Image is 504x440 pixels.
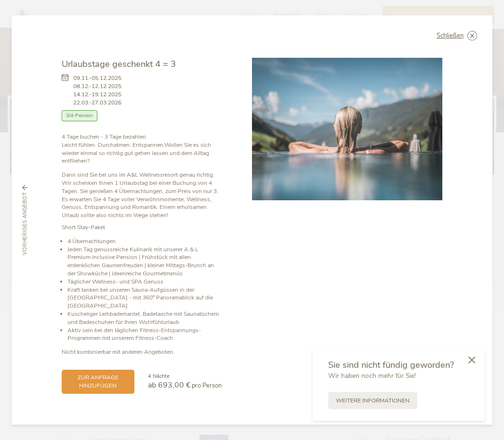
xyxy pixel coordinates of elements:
[62,141,211,165] strong: Wollen Sie es sich wieder einmal so richtig gut gehen lassen und dem Alltag entfliehen?
[328,392,417,409] a: Weitere Informationen
[67,286,222,310] li: Kraft tanken bei unseren Sauna-Aufgüssen in der [GEOGRAPHIC_DATA] - mit 360° Panoramablick auf di...
[62,110,97,121] span: 3/4-Pension
[67,246,222,278] li: Jeden Tag genussreiche Kulinarik mit unserer A & L Premium inclusive Pension | Frühstück mit alle...
[73,74,121,106] span: 09.11.-05.12.2025 08.12.-12.12.2025 14.12.-19.12.2025 22.03.-27.03.2026
[67,278,222,286] li: Täglicher Wellness- und SPA Genuss
[437,33,464,39] span: Schließen
[67,310,222,326] li: Kuscheliger Leihbademantel, Badetasche mit Saunatüchern und Badeschuhen für Ihren Wohlfühlurlaub
[252,58,442,200] img: Urlaubstage geschenkt 4 = 3
[336,397,410,405] span: Weitere Informationen
[21,192,29,255] span: vorheriges Angebot
[328,371,416,380] span: Wir haben noch mehr für Sie!
[67,237,222,246] li: 4 Übernachtungen
[328,359,454,371] span: Sie sind nicht fündig geworden?
[62,223,105,231] strong: Short Stay-Paket
[62,133,146,141] b: 4 Tage buchen - 3 Tage bezahlen
[62,58,176,70] span: Urlaubstage geschenkt 4 = 3
[62,133,222,165] p: Leicht fühlen. Durchatmen. Entspannen.
[62,171,222,220] p: Dann sind Sie bei uns im A&L Wellnessresort genau richtig. Wir schenken Ihnen 1 Urlaubstag bei ei...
